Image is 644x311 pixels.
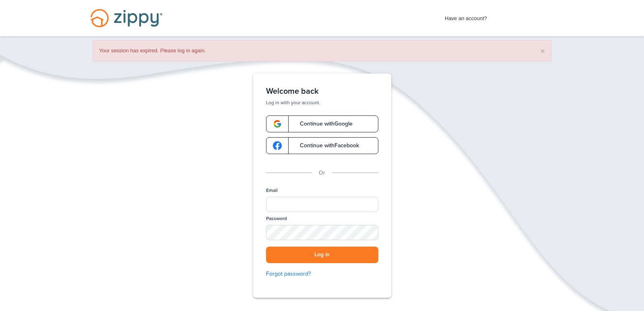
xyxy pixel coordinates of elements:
a: google-logoContinue withGoogle [266,115,378,132]
h1: Welcome back [266,87,378,96]
label: Email [266,187,278,194]
a: google-logoContinue withFacebook [266,137,378,154]
div: Your session has expired. Please log in again. [93,40,551,62]
button: × [540,47,545,55]
p: Log in with your account. [266,99,378,106]
label: Password [266,215,287,222]
a: Forgot password? [266,270,378,278]
img: google-logo [273,119,282,128]
span: Continue with Google [292,121,353,127]
span: Continue with Facebook [292,143,359,148]
img: google-logo [273,141,282,150]
input: Email [266,197,378,212]
button: Log in [266,247,378,263]
p: Or [319,169,325,177]
input: Password [266,225,378,240]
span: Have an account? [445,10,487,23]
